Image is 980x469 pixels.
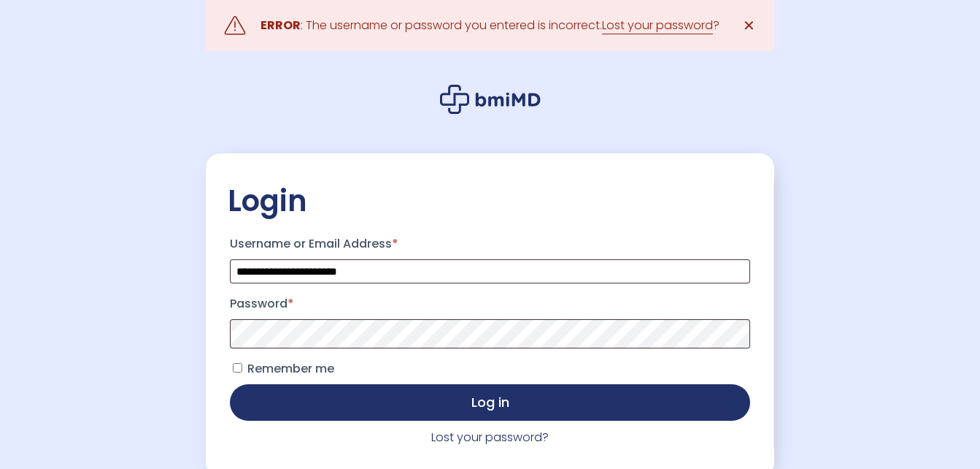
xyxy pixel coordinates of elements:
[228,183,752,219] h2: Login
[230,232,750,256] label: Username or Email Address
[734,11,763,40] a: ✕
[233,363,242,373] input: Remember me
[261,17,301,34] strong: ERROR
[743,15,755,36] span: ✕
[247,360,334,377] span: Remember me
[230,292,750,316] label: Password
[431,429,549,446] a: Lost your password?
[261,15,719,36] div: : The username or password you entered is incorrect. ?
[602,17,713,34] a: Lost your password
[230,384,750,421] button: Log in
